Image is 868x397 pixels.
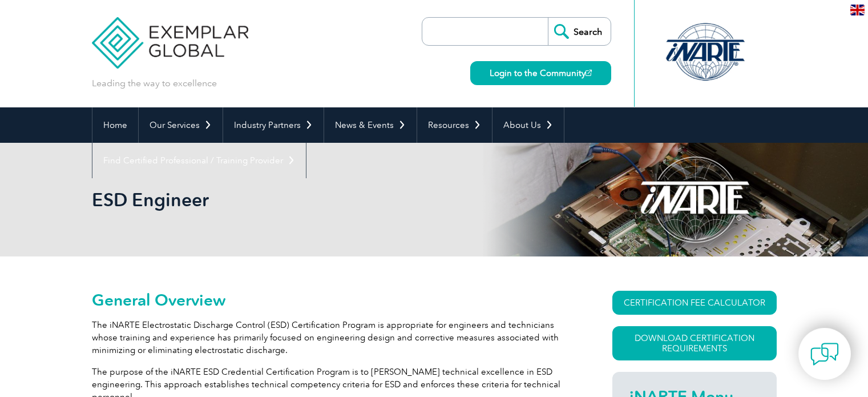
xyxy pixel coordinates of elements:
a: News & Events [324,107,417,143]
img: en [850,5,865,15]
a: Login to the Community [470,61,611,85]
a: Find Certified Professional / Training Provider [92,143,306,178]
h1: ESD Engineer [92,189,530,211]
a: Download Certification Requirements [612,326,777,360]
img: contact-chat.png [810,340,839,368]
p: Leading the way to excellence [92,77,217,90]
a: Home [92,107,138,143]
h2: General Overview [92,291,571,309]
a: CERTIFICATION FEE CALCULATOR [612,291,777,315]
a: About Us [492,107,564,143]
input: Search [548,18,611,45]
p: The iNARTE Electrostatic Discharge Control (ESD) Certification Program is appropriate for enginee... [92,319,571,356]
img: open_square.png [586,70,592,76]
a: Resources [417,107,492,143]
a: Our Services [139,107,223,143]
a: Industry Partners [223,107,324,143]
